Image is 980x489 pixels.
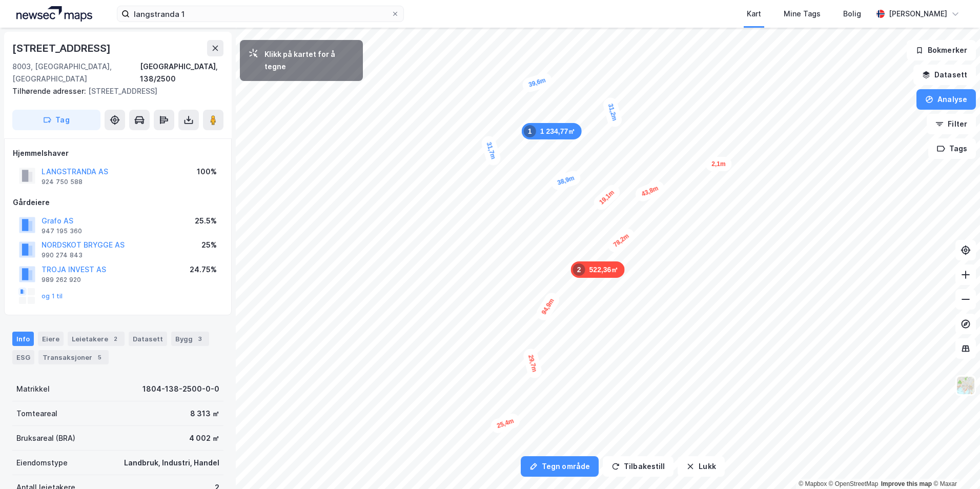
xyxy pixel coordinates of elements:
div: [PERSON_NAME] [889,8,947,20]
div: 8 313 ㎡ [190,407,219,420]
div: 1 [524,125,536,137]
img: logo.a4113a55bc3d86da70a041830d287a7e.svg [16,6,92,22]
a: Mapbox [799,480,827,487]
button: Tilbakestill [603,456,673,477]
div: 4 002 ㎡ [189,432,219,444]
input: Søk på adresse, matrikkel, gårdeiere, leietakere eller personer [130,6,391,22]
div: Map marker [634,179,666,203]
div: Map marker [521,71,554,94]
div: Transaksjoner [38,350,109,364]
div: 2 [573,263,585,276]
div: Map marker [705,157,731,171]
div: Landbruk, Industri, Handel [124,457,219,469]
div: Map marker [480,134,502,167]
button: Datasett [913,65,976,85]
div: Datasett [129,332,167,346]
button: Bokmerker [907,40,976,60]
div: Map marker [522,347,543,379]
div: 990 274 843 [42,251,83,259]
div: Map marker [605,226,637,255]
div: Leietakere [68,332,125,346]
div: Tomteareal [16,407,57,420]
div: Eiendomstype [16,457,68,469]
div: Map marker [571,261,625,278]
div: 100% [197,166,217,178]
div: 1804-138-2500-0-0 [142,383,219,395]
div: Info [12,332,34,346]
div: Map marker [489,412,522,435]
a: OpenStreetMap [829,480,879,487]
div: 24.75% [190,263,217,276]
div: 989 262 920 [42,276,81,284]
div: Map marker [534,290,562,323]
div: 3 [195,334,205,344]
div: Hjemmelshaver [13,147,223,159]
div: Eiere [38,332,64,346]
div: 25.5% [195,215,217,227]
div: [STREET_ADDRESS] [12,40,113,56]
div: Bruksareal (BRA) [16,432,75,444]
div: 5 [94,352,105,362]
div: Kontrollprogram for chat [929,440,980,489]
div: Klikk på kartet for å tegne [264,48,355,73]
button: Analyse [916,89,976,110]
div: Mine Tags [784,8,821,20]
span: Tilhørende adresser: [12,87,88,95]
div: Matrikkel [16,383,50,395]
div: 8003, [GEOGRAPHIC_DATA], [GEOGRAPHIC_DATA] [12,60,140,85]
button: Lukk [678,456,724,477]
div: Bygg [171,332,209,346]
div: Map marker [591,182,623,213]
button: Tegn område [521,456,599,477]
a: Improve this map [881,480,932,487]
div: Map marker [522,123,582,139]
button: Filter [927,114,976,134]
img: Z [956,376,975,395]
div: 947 195 360 [42,227,82,235]
div: Gårdeiere [13,196,223,209]
div: [GEOGRAPHIC_DATA], 138/2500 [140,60,223,85]
div: Kart [747,8,761,20]
div: Map marker [602,96,624,128]
div: 25% [201,239,217,251]
button: Tag [12,110,100,130]
iframe: Chat Widget [929,440,980,489]
div: Map marker [549,169,582,192]
div: 2 [110,334,120,344]
div: ESG [12,350,34,364]
div: 924 750 588 [42,178,83,186]
div: [STREET_ADDRESS] [12,85,215,97]
button: Tags [928,138,976,159]
div: Bolig [843,8,861,20]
